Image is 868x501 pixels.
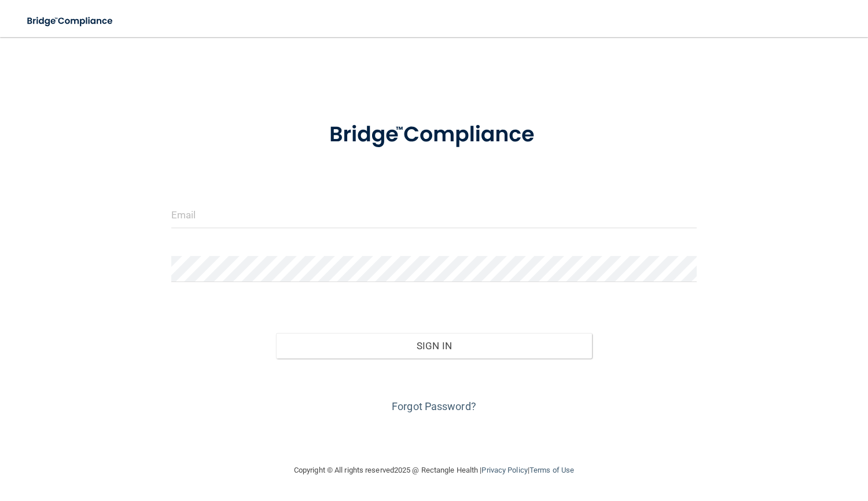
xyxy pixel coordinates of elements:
[171,202,697,228] input: Email
[392,400,476,412] a: Forgot Password?
[223,452,645,489] div: Copyright © All rights reserved 2025 @ Rectangle Health | |
[481,466,527,474] a: Privacy Policy
[17,9,124,33] img: bridge_compliance_login_screen.278c3ca4.svg
[529,466,574,474] a: Terms of Use
[307,107,561,163] img: bridge_compliance_login_screen.278c3ca4.svg
[276,333,591,359] button: Sign In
